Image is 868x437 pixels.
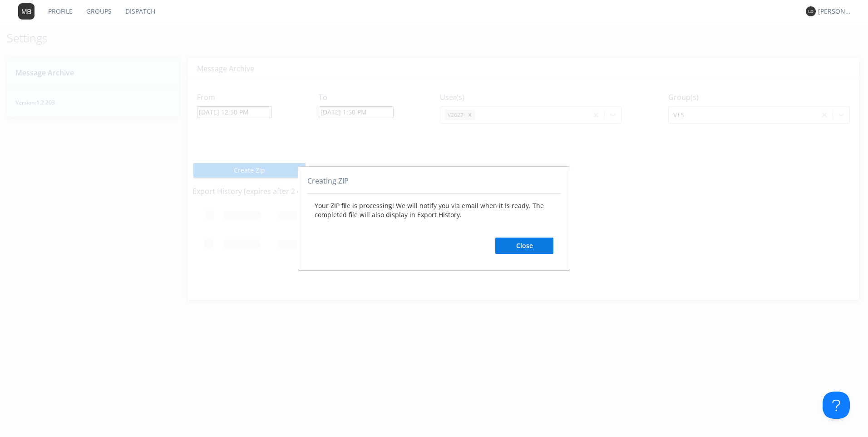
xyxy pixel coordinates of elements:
[806,6,816,16] img: 373638.png
[307,176,561,194] div: Creating ZIP
[495,238,553,254] button: Close
[818,7,852,16] div: [PERSON_NAME]*
[298,166,570,271] div: abcd
[18,3,35,20] img: 373638.png
[823,392,850,419] iframe: Toggle Customer Support
[307,194,561,261] div: Your ZIP file is processing! We will notify you via email when it is ready. The completed file wi...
